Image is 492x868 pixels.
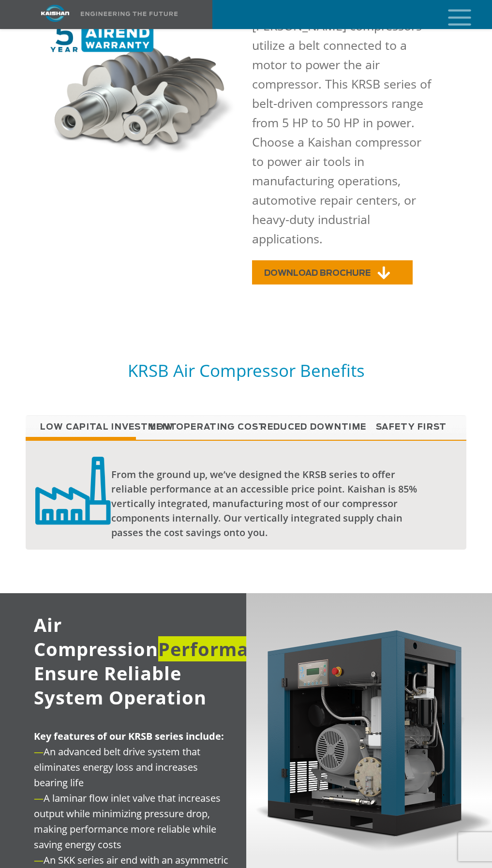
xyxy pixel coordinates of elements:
p: [PERSON_NAME] compressors utilize a belt connected to a motor to power the air compressor. This K... [252,16,434,248]
a: Reduced Downtime [246,415,356,439]
a: Low Operating Cost [136,415,246,439]
span: DOWNLOAD BROCHURE [264,269,371,277]
span: Performance [158,636,283,661]
span: — [34,745,44,758]
div: From the ground up, we’ve designed the KRSB series to offer reliable performance at an accessible... [111,467,428,540]
h5: KRSB Air Compressor Benefits [26,359,467,381]
img: low capital investment badge [35,455,111,525]
div: Low Capital Investment [26,440,467,550]
img: warranty [47,23,240,158]
span: Key features of our KRSB series include: [34,730,224,743]
span: — [34,853,44,867]
img: kaishan logo [19,5,91,22]
a: mobile menu [444,6,461,23]
span: — [34,792,44,805]
a: Low Capital Investment [26,415,136,439]
a: Safety First [356,415,466,439]
a: DOWNLOAD BROCHURE [252,260,413,284]
span: Air Compression to Ensure Reliable System Operation [34,612,303,710]
img: Engineering the future [81,12,178,16]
